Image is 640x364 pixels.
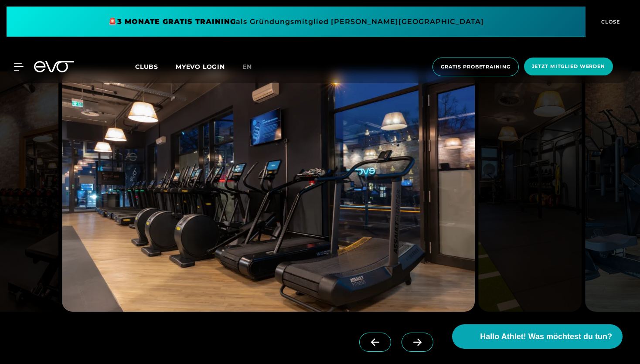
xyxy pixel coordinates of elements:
img: evofitness [478,71,582,312]
span: CLOSE [599,18,620,26]
span: en [242,63,252,71]
a: Gratis Probetraining [430,58,521,76]
a: Jetzt Mitglied werden [521,58,616,76]
span: Jetzt Mitglied werden [532,63,605,70]
button: CLOSE [586,7,633,37]
span: Clubs [135,63,158,71]
a: MYEVO LOGIN [176,63,225,71]
img: evofitness [62,71,475,312]
a: Clubs [135,62,176,71]
a: en [242,62,262,72]
span: Gratis Probetraining [441,63,511,71]
span: Hallo Athlet! Was möchtest du tun? [480,331,612,343]
button: Hallo Athlet! Was möchtest du tun? [452,324,623,349]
